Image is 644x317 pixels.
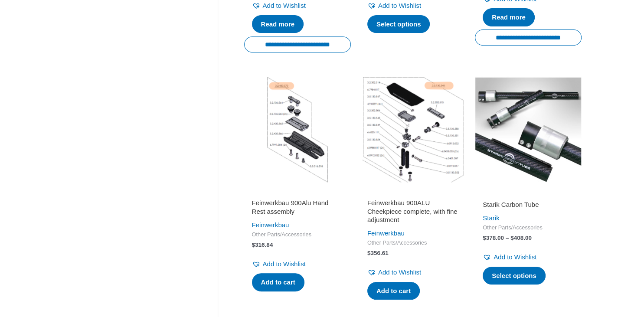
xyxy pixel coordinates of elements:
span: Add to Wishlist [378,2,421,9]
a: Feinwerkbau 900ALU Cheekpiece complete, with fine adjustment [367,199,458,227]
span: Add to Wishlist [378,268,421,276]
bdi: 408.00 [510,235,532,241]
h2: Feinwerkbau 900Alu Hand Rest assembly [252,199,343,216]
span: Other Parts/Accessories [252,231,343,239]
h2: Feinwerkbau 900ALU Cheekpiece complete, with fine adjustment [367,199,458,224]
a: Read more about “840 Gehmann handstop” [252,15,304,33]
img: Feinwerkbau 900ALU Hand Rest assembly [244,76,351,183]
a: Add to cart: “Feinwerkbau 900Alu Hand Rest assembly” [252,273,304,291]
iframe: Customer reviews powered by Trustpilot [483,188,574,199]
a: Select options for “Starik Carbon Tube” [483,267,546,285]
span: Add to Wishlist [494,253,536,261]
a: Add to Wishlist [483,251,536,263]
iframe: Customer reviews powered by Trustpilot [367,188,458,199]
span: Add to Wishlist [263,2,306,9]
a: Starik [483,214,499,222]
span: $ [252,242,255,248]
a: Feinwerkbau [367,229,405,237]
bdi: 356.61 [367,250,389,256]
span: – [506,235,509,241]
span: Other Parts/Accessories [367,239,458,247]
h2: Starik Carbon Tube [483,200,574,209]
img: Starik Carbon Tube [475,76,582,183]
span: Other Parts/Accessories [483,224,574,232]
span: $ [483,235,486,241]
iframe: Customer reviews powered by Trustpilot [252,188,343,199]
span: $ [367,250,371,256]
a: Feinwerkbau 900Alu Hand Rest assembly [252,199,343,219]
a: Starik Carbon Tube [483,200,574,212]
a: Add to Wishlist [252,258,306,270]
a: Feinwerkbau [252,221,289,229]
a: Select options for “845 Gehmann handstop” [367,15,430,33]
a: Add to cart: “Feinwerkbau 900ALU Cheekpiece complete, with fine adjustment” [367,282,420,300]
img: Feinwerkbau 900ALU Cheekpiece complete, with fine adjustment [360,76,466,183]
span: $ [510,235,514,241]
bdi: 316.84 [252,242,273,248]
bdi: 378.00 [483,235,504,241]
span: Add to Wishlist [263,260,306,268]
a: Read more about “Gehmann Handstop” [483,8,535,26]
a: Add to Wishlist [367,266,421,278]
